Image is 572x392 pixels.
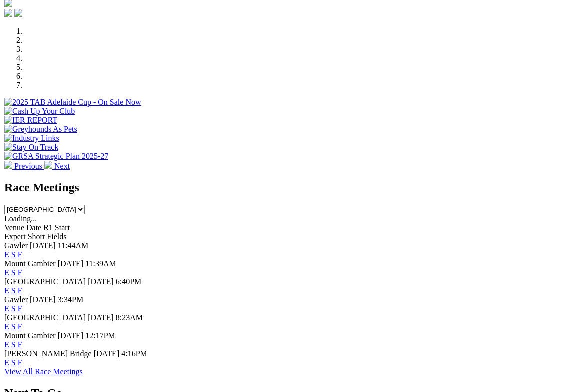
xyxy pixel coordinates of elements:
span: [DATE] [94,349,120,358]
a: S [11,250,16,259]
span: [DATE] [58,259,84,268]
img: Cash Up Your Club [4,107,75,116]
span: Gawler [4,295,28,304]
span: Date [26,223,41,232]
span: Mount Gambier [4,259,56,268]
a: S [11,340,16,349]
a: S [11,304,16,313]
span: Expert [4,232,26,241]
span: Gawler [4,241,28,250]
img: 2025 TAB Adelaide Cup - On Sale Now [4,98,141,107]
span: 3:34PM [58,295,84,304]
img: GRSA Strategic Plan 2025-27 [4,152,108,161]
img: twitter.svg [14,9,22,17]
h2: Race Meetings [4,181,568,194]
img: IER REPORT [4,116,57,125]
span: Loading... [4,214,37,223]
span: Short [28,232,45,241]
img: Industry Links [4,134,59,143]
a: E [4,358,9,367]
span: 4:16PM [121,349,147,358]
a: E [4,322,9,331]
a: E [4,286,9,295]
span: [PERSON_NAME] Bridge [4,349,92,358]
a: F [18,286,22,295]
a: F [18,304,22,313]
a: F [18,358,22,367]
span: Next [54,162,70,170]
img: Stay On Track [4,143,58,152]
span: [DATE] [58,331,84,340]
a: S [11,268,16,277]
a: F [18,250,22,259]
span: 8:23AM [116,313,143,322]
a: E [4,304,9,313]
span: 12:17PM [85,331,115,340]
span: [DATE] [88,277,114,286]
img: chevron-left-pager-white.svg [4,161,12,169]
span: 11:39AM [85,259,116,268]
a: E [4,268,9,277]
span: Mount Gambier [4,331,56,340]
a: View All Race Meetings [4,367,83,376]
span: R1 Start [43,223,70,232]
a: S [11,286,16,295]
a: S [11,358,16,367]
span: [GEOGRAPHIC_DATA] [4,277,86,286]
a: Previous [4,162,44,170]
span: Previous [14,162,42,170]
a: Next [44,162,70,170]
a: F [18,322,22,331]
span: Fields [47,232,66,241]
a: E [4,340,9,349]
span: 11:44AM [58,241,89,250]
span: [DATE] [30,295,56,304]
span: [GEOGRAPHIC_DATA] [4,313,86,322]
a: F [18,268,22,277]
img: facebook.svg [4,9,12,17]
span: [DATE] [30,241,56,250]
span: 6:40PM [116,277,142,286]
img: Greyhounds As Pets [4,125,77,134]
a: S [11,322,16,331]
a: F [18,340,22,349]
span: Venue [4,223,24,232]
span: [DATE] [88,313,114,322]
img: chevron-right-pager-white.svg [44,161,52,169]
a: E [4,250,9,259]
